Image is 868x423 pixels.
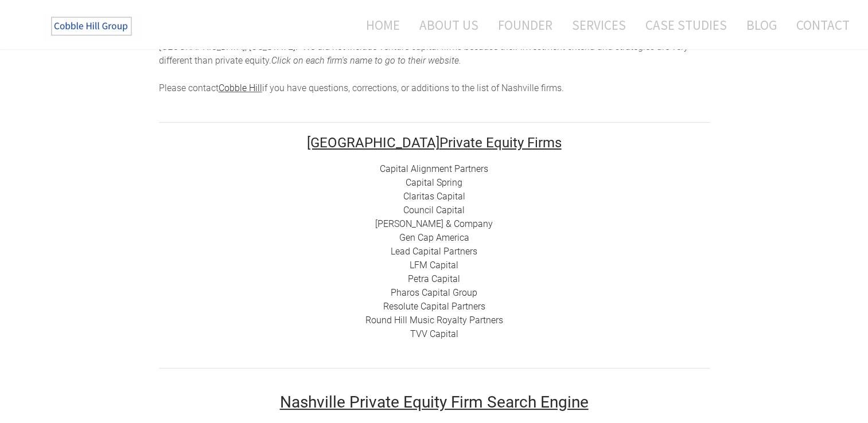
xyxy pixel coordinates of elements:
[380,163,488,174] a: Capital Alignment Partners
[410,328,458,339] a: TVV Capital
[403,191,465,202] a: Claritas Capital
[788,10,850,40] a: Contact
[219,83,262,93] a: Cobble Hill
[307,135,439,151] font: [GEOGRAPHIC_DATA]
[391,246,477,257] a: Lead Capital Partners
[159,83,564,93] span: Please contact if you have questions, corrections, or additions to the list of Nashville firms.
[391,287,477,298] a: Pharos Capital Group
[408,273,460,284] a: Petra Capital
[410,260,458,271] a: LFM Capital
[365,315,503,326] a: Round Hill Music Royalty Partners
[637,10,735,40] a: Case Studies
[403,205,465,216] a: Council Capital
[307,135,562,151] font: Private Equity Firms
[349,10,408,40] a: Home
[489,10,561,40] a: Founder
[280,393,589,412] u: Nashville Private Equity Firm Search Engine
[563,10,635,40] a: Services
[44,12,141,41] img: The Cobble Hill Group LLC
[406,177,462,188] a: Capital Spring
[159,26,710,95] div: he top 13 private equity firms, growth equity funds, and mezzanine lenders with offices in [GEOGR...
[738,10,785,40] a: Blog
[375,218,493,229] a: [PERSON_NAME] & Company
[399,232,469,243] a: Gen Cap America
[383,301,485,312] a: Resolute Capital Partners
[271,55,461,66] em: Click on each firm's name to go to their website. ​
[411,10,487,40] a: About Us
